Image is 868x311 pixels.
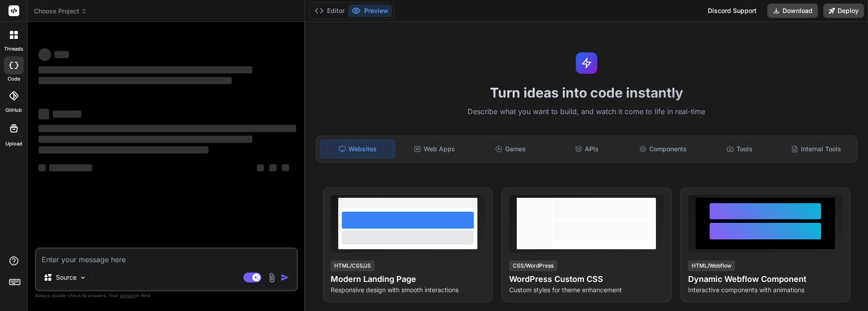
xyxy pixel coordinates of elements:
[767,4,818,18] button: Download
[38,77,232,84] span: ‌
[688,260,735,271] div: HTML/Webflow
[626,140,701,158] div: Components
[269,164,277,171] span: ‌
[509,285,664,294] p: Custom styles for theme enhancement
[120,293,136,298] span: privacy
[38,48,51,61] span: ‌
[257,164,264,171] span: ‌
[331,285,485,294] p: Responsive design with smooth interactions
[35,291,298,300] p: Always double-check its answers. Your in Bind
[779,140,853,158] div: Internal Tools
[56,273,77,282] p: Source
[509,273,664,285] h4: WordPress Custom CSS
[823,4,864,18] button: Deploy
[49,164,92,171] span: ‌
[8,75,20,83] label: code
[473,140,548,158] div: Games
[53,111,81,118] span: ‌
[397,140,472,158] div: Web Apps
[55,51,69,58] span: ‌
[688,273,842,285] h4: Dynamic Webflow Component
[282,164,289,171] span: ‌
[311,85,863,101] h1: Turn ideas into code instantly
[38,164,46,171] span: ‌
[331,273,485,285] h4: Modern Landing Page
[38,109,49,119] span: ‌
[79,274,87,281] img: Pick Models
[38,66,252,73] span: ‌
[38,125,296,132] span: ‌
[320,140,396,158] div: Websites
[331,260,374,271] div: HTML/CSS/JS
[34,7,87,16] span: Choose Project
[4,45,23,53] label: threads
[38,146,208,153] span: ‌
[348,4,392,17] button: Preview
[702,4,762,18] div: Discord Support
[267,273,277,283] img: attachment
[5,140,22,148] label: Upload
[688,285,842,294] p: Interactive components with animations
[702,140,777,158] div: Tools
[311,106,863,118] p: Describe what you want to build, and watch it come to life in real-time
[5,107,22,114] label: GitHub
[38,136,252,143] span: ‌
[550,140,625,158] div: APIs
[311,4,348,17] button: Editor
[281,273,289,282] img: icon
[509,260,557,271] div: CSS/WordPress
